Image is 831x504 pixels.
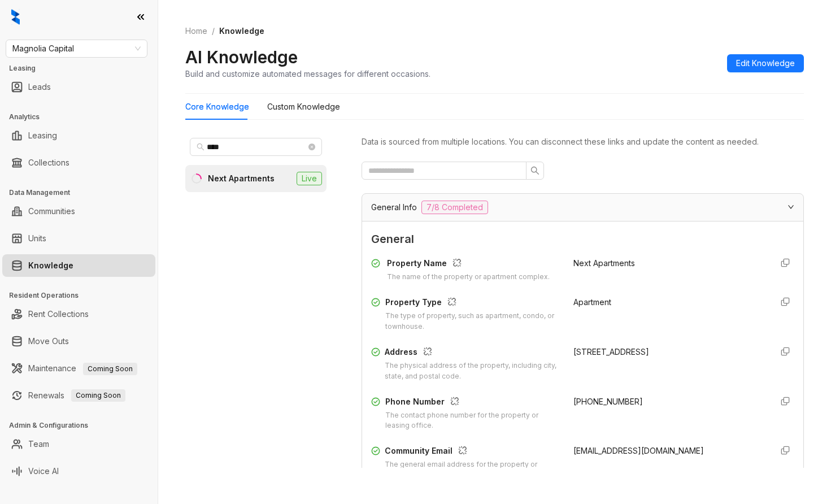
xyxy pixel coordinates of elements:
[2,200,155,223] li: Communities
[362,136,804,148] div: Data is sourced from multiple locations. You can disconnect these links and update the content as...
[421,201,488,214] span: 7/8 Completed
[573,258,635,268] span: Next Apartments
[28,303,89,325] a: Rent Collections
[2,124,155,147] li: Leasing
[385,346,560,360] div: Address
[385,410,560,432] div: The contact phone number for the property or leasing office.
[9,188,158,198] h3: Data Management
[297,172,322,185] span: Live
[28,254,73,277] a: Knowledge
[2,151,155,174] li: Collections
[387,272,550,283] div: The name of the property or apartment complex.
[28,76,51,98] a: Leads
[2,330,155,353] li: Move Outs
[385,459,560,481] div: The general email address for the property or community inquiries.
[371,231,794,248] span: General
[736,57,795,69] span: Edit Knowledge
[2,384,155,407] li: Renewals
[2,460,155,483] li: Voice AI
[183,25,210,37] a: Home
[727,54,804,72] button: Edit Knowledge
[208,172,275,185] div: Next Apartments
[12,40,141,57] span: Magnolia Capital
[28,200,75,223] a: Communities
[2,303,155,325] li: Rent Collections
[9,112,158,122] h3: Analytics
[71,389,125,402] span: Coming Soon
[2,227,155,250] li: Units
[9,63,158,73] h3: Leasing
[371,201,417,214] span: General Info
[573,346,762,358] div: [STREET_ADDRESS]
[385,396,560,410] div: Phone Number
[2,357,155,380] li: Maintenance
[530,166,540,175] span: search
[2,254,155,277] li: Knowledge
[83,363,137,375] span: Coming Soon
[9,420,158,431] h3: Admin & Configurations
[788,203,794,210] span: expanded
[387,257,550,272] div: Property Name
[28,433,49,455] a: Team
[385,311,560,332] div: The type of property, such as apartment, condo, or townhouse.
[2,433,155,455] li: Team
[362,194,803,221] div: General Info7/8 Completed
[197,143,205,151] span: search
[185,68,430,80] div: Build and customize automated messages for different occasions.
[28,460,59,483] a: Voice AI
[28,151,69,174] a: Collections
[28,330,69,353] a: Move Outs
[308,144,315,150] span: close-circle
[573,397,643,406] span: [PHONE_NUMBER]
[385,360,560,382] div: The physical address of the property, including city, state, and postal code.
[212,25,215,37] li: /
[2,76,155,98] li: Leads
[573,297,611,307] span: Apartment
[267,101,340,113] div: Custom Knowledge
[385,445,560,459] div: Community Email
[28,124,57,147] a: Leasing
[11,9,20,25] img: logo
[185,46,298,68] h2: AI Knowledge
[28,384,125,407] a: RenewalsComing Soon
[573,446,704,455] span: [EMAIL_ADDRESS][DOMAIN_NAME]
[385,296,560,311] div: Property Type
[219,26,264,36] span: Knowledge
[9,290,158,301] h3: Resident Operations
[185,101,249,113] div: Core Knowledge
[28,227,46,250] a: Units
